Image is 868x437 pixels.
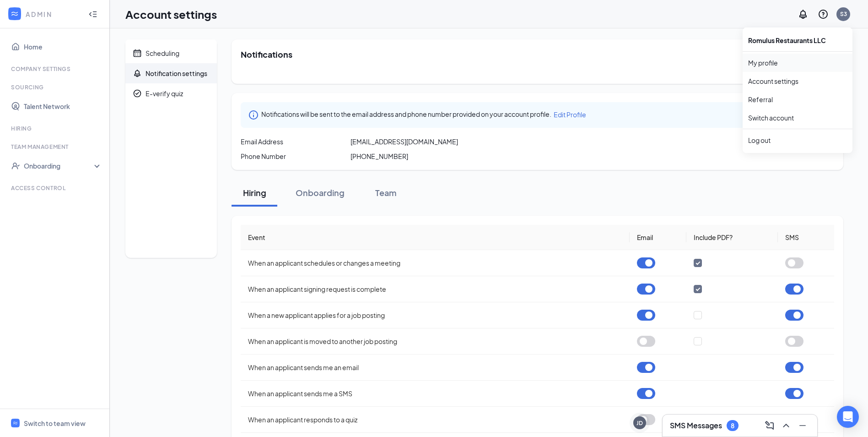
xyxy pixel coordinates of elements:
td: When an applicant sends me an email [241,355,630,381]
div: Sourcing [11,83,100,91]
svg: Calendar [133,49,142,58]
svg: ComposeMessage [764,420,775,431]
svg: WorkstreamLogo [12,420,18,426]
a: CheckmarkCircleE-verify quiz [125,83,217,104]
svg: CheckmarkCircle [133,89,142,98]
div: Romulus Restaurants LLC [743,31,852,49]
div: Onboarding [296,187,345,198]
span: Email Address [241,137,283,146]
div: ADMIN [26,10,80,19]
div: Team Management [11,143,100,151]
a: My profile [748,58,847,67]
span: Notifications will be sent to the email address and phone number provided on your account profile. [261,109,551,120]
div: Onboarding [24,161,94,170]
svg: Notifications [798,9,809,20]
div: Open Intercom Messenger [837,406,859,428]
div: JD [636,419,643,427]
svg: Bell [133,69,142,78]
button: Minimize [795,418,810,433]
a: CalendarScheduling [125,43,217,63]
span: Edit Profile [554,110,586,119]
span: [PHONE_NUMBER] [350,152,408,161]
a: Referral [748,95,847,104]
div: 8 [731,422,734,430]
td: When an applicant signing request is complete [241,276,630,302]
button: ComposeMessage [762,418,777,433]
div: Hiring [241,187,268,198]
th: Event [241,225,630,250]
td: When an applicant sends me a SMS [241,381,630,407]
div: Team [372,187,399,198]
a: Home [24,38,102,56]
svg: UserCheck [11,161,20,170]
div: Log out [748,136,847,145]
a: BellNotification settings [125,63,217,83]
span: [EMAIL_ADDRESS][DOMAIN_NAME] [350,137,458,146]
svg: Collapse [88,10,97,19]
svg: QuestionInfo [818,9,829,20]
span: Phone Number [241,152,286,161]
th: Include PDF? [686,225,778,250]
a: Edit Profile [554,109,586,120]
div: Company Settings [11,65,100,73]
div: Switch to team view [24,419,86,428]
svg: Minimize [797,420,808,431]
h2: Notifications [241,49,834,60]
td: When an applicant is moved to another job posting [241,328,630,355]
button: ChevronUp [779,418,793,433]
div: Access control [11,184,100,192]
td: When a new applicant applies for a job posting [241,302,630,328]
h1: Account settings [125,6,217,22]
th: SMS [778,225,834,250]
svg: ChevronUp [781,420,792,431]
a: Switch account [748,114,794,122]
div: S3 [840,10,847,18]
td: When an applicant responds to a quiz [241,407,630,433]
th: Email [630,225,686,250]
td: When an applicant schedules or changes a meeting [241,250,630,276]
a: Account settings [748,76,847,86]
div: E-verify quiz [146,89,183,98]
div: Notification settings [146,69,207,78]
div: Hiring [11,125,100,132]
div: Scheduling [146,49,179,58]
h3: SMS Messages [670,421,722,431]
a: Talent Network [24,97,102,115]
svg: WorkstreamLogo [10,9,19,18]
svg: Info [248,109,259,120]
